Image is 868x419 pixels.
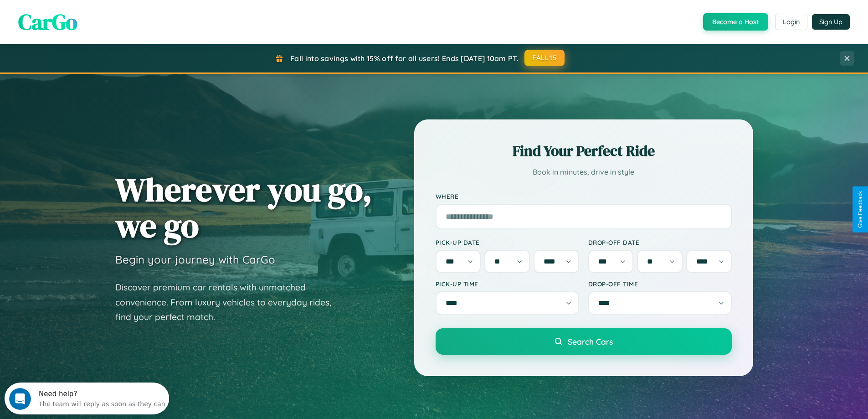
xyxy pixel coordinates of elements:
[290,54,519,63] span: Fall into savings with 15% off for all users! Ends [DATE] 10am PT.
[436,328,732,355] button: Search Cars
[115,253,275,266] h3: Begin your journey with CarGo
[703,13,768,31] button: Become a Host
[436,192,732,200] label: Where
[18,7,77,37] span: CarGo
[115,171,372,243] h1: Wherever you go, we go
[857,191,863,228] div: Give Feedback
[436,141,732,161] h2: Find Your Perfect Ride
[9,388,31,410] iframe: Intercom live chat
[436,166,732,179] p: Book in minutes, drive in style
[812,14,850,30] button: Sign Up
[588,280,732,288] label: Drop-off Time
[5,383,169,414] iframe: Intercom live chat discovery launcher
[775,14,807,30] button: Login
[34,15,161,25] div: The team will reply as soon as they can
[34,8,161,15] div: Need help?
[588,238,732,246] label: Drop-off Date
[436,238,579,246] label: Pick-up Date
[4,4,169,29] div: Open Intercom Messenger
[436,280,579,288] label: Pick-up Time
[115,280,343,325] p: Discover premium car rentals with unmatched convenience. From luxury vehicles to everyday rides, ...
[524,50,565,66] button: FALL15
[568,336,613,347] span: Search Cars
